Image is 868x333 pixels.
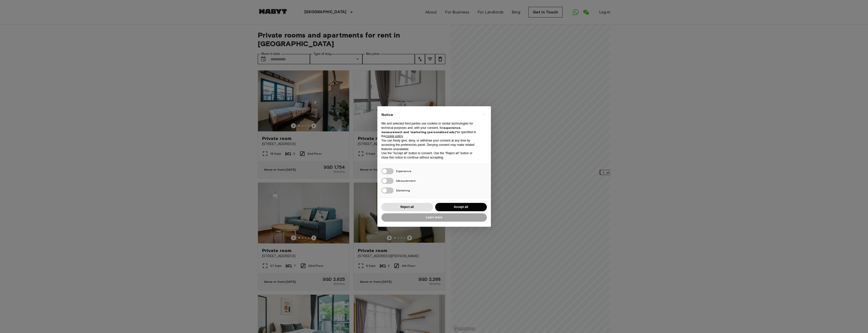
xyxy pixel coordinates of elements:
[381,121,479,138] p: We and selected third parties use cookies or similar technologies for technical purposes and, wit...
[396,169,411,173] span: Experience
[381,112,479,117] h2: Notice
[483,111,485,117] span: ×
[435,203,487,211] button: Accept all
[381,203,433,211] button: Reject all
[381,126,461,134] strong: experience, measurement and “marketing (personalized ads)”
[381,151,479,160] p: Use the “Accept all” button to consent. Use the “Reject all” button or close this notice to conti...
[396,188,410,192] span: Marketing
[396,179,416,183] span: Measurement
[385,134,403,138] a: cookie policy
[480,110,488,118] button: Close this notice
[381,213,487,222] button: Learn more
[381,138,479,151] p: You can freely give, deny, or withdraw your consent at any time by accessing the preferences pane...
